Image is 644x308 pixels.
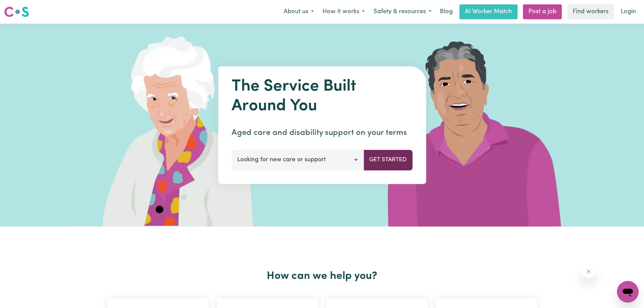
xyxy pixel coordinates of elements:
[232,150,364,170] button: Looking for new care or support
[103,270,541,283] h2: How can we help you?
[4,6,29,18] img: Careseekers logo
[582,265,595,278] iframe: Close message
[436,4,457,19] a: Blog
[617,281,639,303] iframe: Button to launch messaging window
[369,5,436,19] button: Safety & resources
[523,4,562,19] a: Post a job
[318,5,369,19] button: How it works
[567,4,614,19] a: Find workers
[232,77,412,116] h1: The Service Built Around You
[4,4,29,20] a: Careseekers logo
[363,150,412,170] button: Get Started
[4,5,41,10] span: Need any help?
[459,4,518,19] a: AI Worker Match
[279,5,318,19] button: About us
[617,4,640,19] a: Login
[232,127,412,139] p: Aged care and disability support on your terms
